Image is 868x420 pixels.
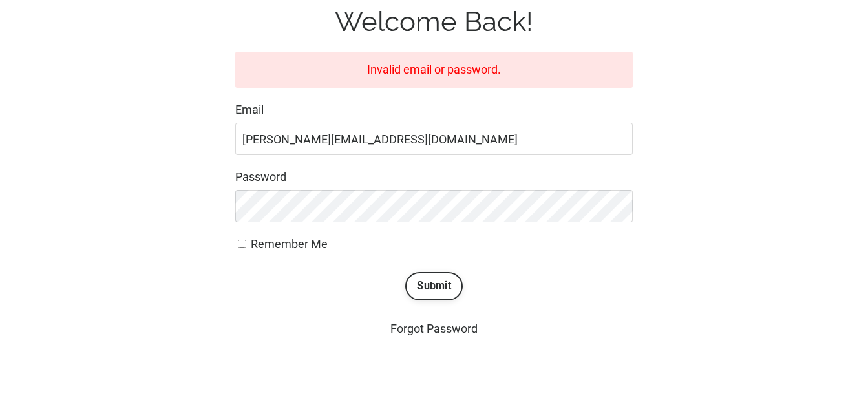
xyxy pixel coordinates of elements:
[390,322,478,335] a: Forgot Password
[238,240,246,248] input: Remember Me
[235,101,633,120] label: Email
[235,52,633,89] div: Invalid email or password.
[405,272,463,300] button: Submit
[235,168,633,187] label: Password
[235,6,633,38] h1: Welcome Back!
[251,237,328,251] span: Remember Me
